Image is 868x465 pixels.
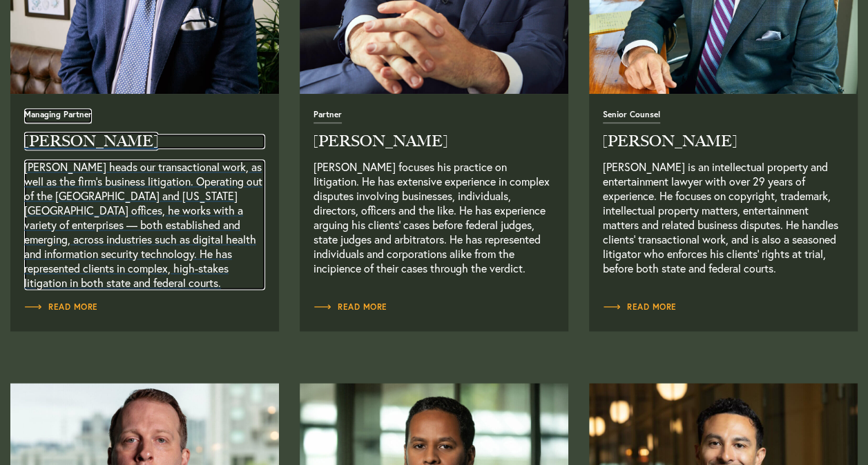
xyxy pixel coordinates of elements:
[314,300,387,314] a: Read Full Bio
[314,110,342,123] span: Partner
[603,300,677,314] a: Read Full Bio
[24,108,265,290] a: Read Full Bio
[603,134,844,149] h2: [PERSON_NAME]
[314,159,554,290] p: [PERSON_NAME] focuses his practice on litigation. He has extensive experience in complex disputes...
[24,134,265,149] h2: [PERSON_NAME]
[314,108,554,290] a: Read Full Bio
[603,159,844,290] p: [PERSON_NAME] is an intellectual property and entertainment lawyer with over 29 years of experien...
[314,303,387,311] span: Read More
[603,110,660,123] span: Senior Counsel
[24,110,92,123] span: Managing Partner
[314,134,554,149] h2: [PERSON_NAME]
[24,159,265,290] p: [PERSON_NAME] heads our transactional work, as well as the firm’s business litigation. Operating ...
[603,108,844,290] a: Read Full Bio
[24,303,98,311] span: Read More
[24,300,98,314] a: Read Full Bio
[603,303,677,311] span: Read More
